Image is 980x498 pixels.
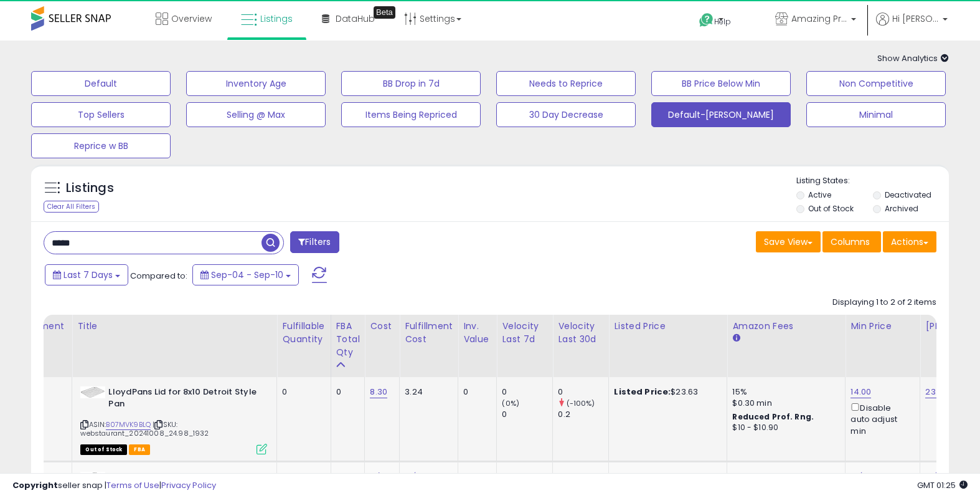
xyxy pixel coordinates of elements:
[567,398,595,408] small: (-100%)
[917,479,968,491] span: 2025-09-18 01:25 GMT
[80,444,127,455] span: All listings that are currently out of stock and unavailable for purchase on Amazon
[502,386,552,398] div: 0
[260,12,293,25] span: Listings
[66,180,114,197] h5: Listings
[31,133,171,158] button: Reprice w BB
[732,320,840,333] div: Amazon Fees
[614,320,722,333] div: Listed Price
[336,320,360,359] div: FBA Total Qty
[80,386,105,398] img: 31IBydvft3L._SL40_.jpg
[806,102,946,127] button: Minimal
[186,71,326,96] button: Inventory Age
[129,444,150,455] span: FBA
[614,386,717,398] div: $23.63
[370,386,387,398] a: 8.30
[80,419,209,438] span: | SKU: webstaurant_20241008_24.98_1932
[463,320,491,346] div: Inv. value
[885,203,918,214] label: Archived
[12,480,216,492] div: seller snap | |
[502,409,552,420] div: 0
[405,386,448,398] div: 3.24
[714,16,731,27] span: Help
[732,423,836,433] div: $10 - $10.90
[186,102,326,127] button: Selling @ Max
[336,12,375,25] span: DataHub
[106,479,159,491] a: Terms of Use
[885,189,931,200] label: Deactivated
[876,12,948,41] a: Hi [PERSON_NAME]
[822,231,881,252] button: Columns
[651,71,791,96] button: BB Price Below Min
[502,320,547,346] div: Velocity Last 7d
[808,203,854,214] label: Out of Stock
[405,320,453,346] div: Fulfillment Cost
[558,386,608,398] div: 0
[832,297,936,309] div: Displaying 1 to 2 of 2 items
[796,175,949,187] p: Listing States:
[336,386,356,398] div: 0
[282,320,325,346] div: Fulfillable Quantity
[732,386,836,398] div: 15%
[614,386,671,398] b: Listed Price:
[12,479,58,491] strong: Copyright
[282,386,321,398] div: 0
[45,264,128,285] button: Last 7 Days
[192,264,299,285] button: Sep-04 - Sep-10
[925,386,948,398] a: 23.63
[689,3,755,41] a: Help
[130,270,187,282] span: Compared to:
[892,12,939,25] span: Hi [PERSON_NAME]
[756,231,821,252] button: Save View
[80,386,267,453] div: ASIN:
[31,102,171,127] button: Top Sellers
[502,398,519,408] small: (0%)
[64,269,113,281] span: Last 7 Days
[374,6,395,19] div: Tooltip anchor
[877,52,949,64] span: Show Analytics
[732,398,836,409] div: $0.30 min
[850,386,871,398] a: 14.00
[806,71,946,96] button: Non Competitive
[108,386,260,413] b: LloydPans Lid for 8x10 Detroit Style Pan
[850,401,910,437] div: Disable auto adjust min
[699,12,714,28] i: Get Help
[106,419,151,430] a: B07MVK9BLQ
[791,12,847,25] span: Amazing Prime Finds US
[883,231,936,252] button: Actions
[16,320,67,333] div: Fulfillment
[732,411,814,422] b: Reduced Prof. Rng.
[31,71,171,96] button: Default
[370,320,394,333] div: Cost
[732,333,740,344] small: Amazon Fees.
[341,102,481,127] button: Items Being Repriced
[558,409,608,420] div: 0.2
[808,189,831,200] label: Active
[161,479,216,491] a: Privacy Policy
[831,236,870,248] span: Columns
[850,320,915,333] div: Min Price
[77,320,271,333] div: Title
[44,201,99,213] div: Clear All Filters
[463,386,487,398] div: 0
[211,269,283,281] span: Sep-04 - Sep-10
[651,102,791,127] button: Default-[PERSON_NAME]
[496,71,636,96] button: Needs to Reprice
[496,102,636,127] button: 30 Day Decrease
[290,231,339,253] button: Filters
[341,71,481,96] button: BB Drop in 7d
[558,320,603,346] div: Velocity Last 30d
[171,12,212,25] span: Overview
